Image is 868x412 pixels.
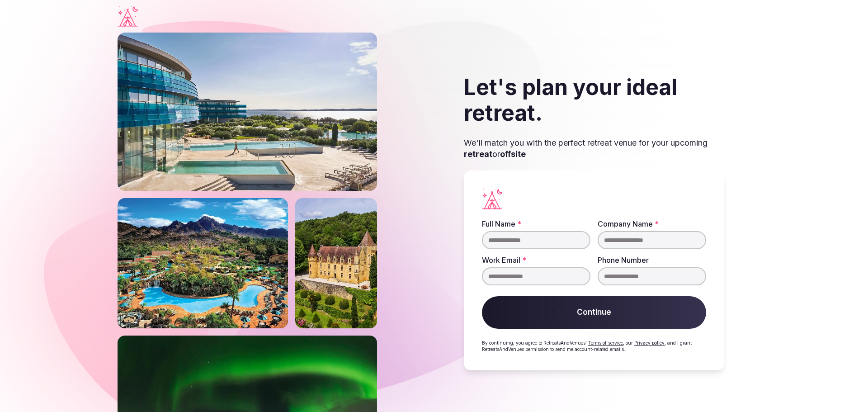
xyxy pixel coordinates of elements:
strong: retreat [464,149,492,159]
h2: Let's plan your ideal retreat. [464,74,724,126]
a: Terms of service [588,340,623,346]
strong: offsite [500,149,526,159]
img: Falkensteiner outdoor resort with pools [118,33,377,191]
label: Company Name [598,220,706,227]
label: Full Name [482,220,590,227]
label: Phone Number [598,256,706,264]
p: We'll match you with the perfect retreat venue for your upcoming or [464,137,724,160]
a: Visit the homepage [118,6,138,27]
img: Phoenix river ranch resort [118,198,288,328]
label: Work Email [482,256,590,264]
a: Privacy policy [634,340,665,346]
p: By continuing, you agree to RetreatsAndVenues' , our , and I grant RetreatsAndVenues permission t... [482,340,706,352]
img: Castle on a slope [295,198,377,328]
button: Continue [482,296,706,329]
